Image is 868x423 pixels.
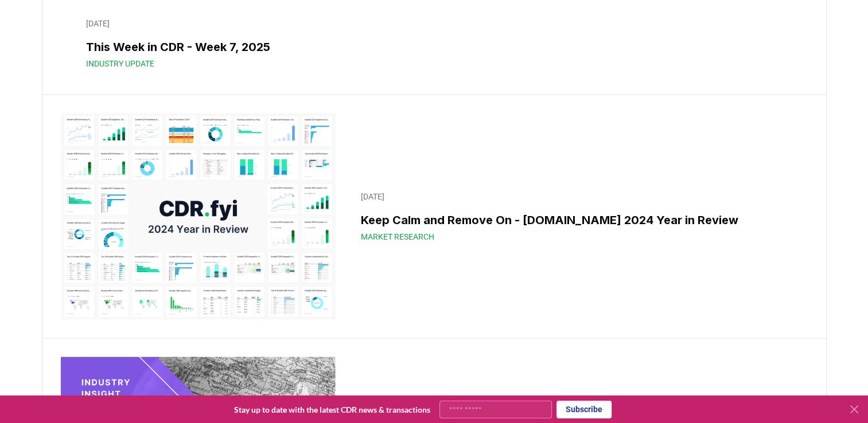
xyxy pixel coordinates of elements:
[61,11,336,80] img: This Week in CDR - Week 7, 2025 blog post image
[361,60,429,71] span: Industry Update
[361,40,800,57] h3: This Week in CDR - Week 7, 2025
[361,234,434,246] span: Market Research
[361,19,800,31] p: [DATE]
[61,117,336,323] img: Keep Calm and Remove On - CDR.fyi 2024 Year in Review blog post image
[354,187,807,253] a: [DATE]Keep Calm and Remove On - [DOMAIN_NAME] 2024 Year in ReviewMarket Research
[354,13,807,78] a: [DATE]This Week in CDR - Week 7, 2025Industry Update
[361,194,800,206] p: [DATE]
[361,215,800,232] h3: Keep Calm and Remove On - [DOMAIN_NAME] 2024 Year in Review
